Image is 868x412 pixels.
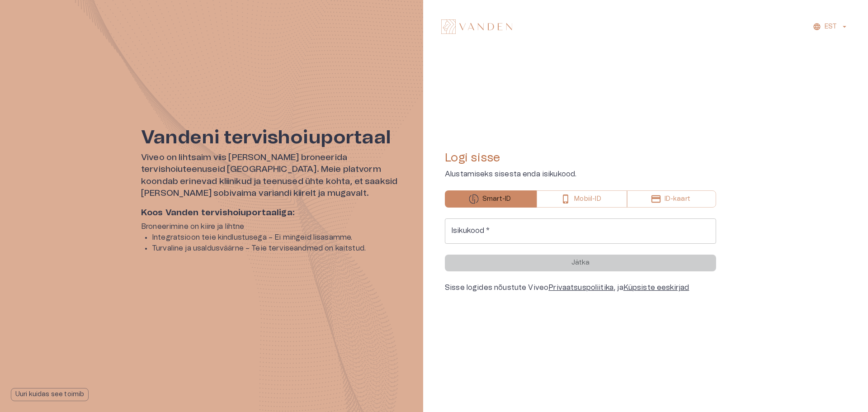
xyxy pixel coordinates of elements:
[445,151,716,165] h4: Logi sisse
[574,194,601,204] p: Mobiil-ID
[441,19,512,34] img: Vanden logo
[445,169,716,180] p: Alustamiseks sisesta enda isikukood.
[665,194,690,204] p: ID-kaart
[445,282,716,293] div: Sisse logides nõustute Viveo , ja
[11,388,89,401] button: Uuri kuidas see toimib
[15,390,84,399] p: Uuri kuidas see toimib
[627,190,716,208] button: ID-kaart
[797,371,868,396] iframe: Help widget launcher
[825,22,837,32] p: EST
[537,190,627,208] button: Mobiil-ID
[445,190,537,208] button: Smart-ID
[482,194,511,204] p: Smart-ID
[548,284,613,291] a: Privaatsuspoliitika
[811,20,850,33] button: EST
[623,284,689,291] a: Küpsiste eeskirjad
